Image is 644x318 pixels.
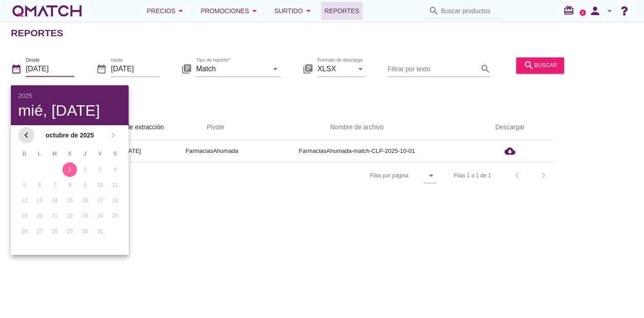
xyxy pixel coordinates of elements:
[604,5,615,16] i: arrow_drop_down
[89,140,175,162] td: [DATE]
[586,5,604,17] i: person
[78,146,92,161] th: J
[62,162,77,177] button: 1
[303,64,313,74] i: library_books
[321,2,363,20] a: Reportes
[524,60,534,71] i: search
[505,146,515,157] i: cloud_download
[96,64,107,74] i: date_range
[139,2,193,20] button: Precios
[108,146,122,161] th: S
[175,5,186,16] i: arrow_drop_down
[34,131,105,140] strong: octubre de 2025
[279,162,437,189] div: Filas por página
[26,62,74,76] input: Desde
[480,64,491,74] i: search
[62,166,77,174] div: 1
[274,5,314,16] div: Surtido
[388,62,478,76] input: Filtrar por texto
[426,170,437,181] i: arrow_drop_down
[303,5,314,16] i: arrow_drop_down
[249,140,465,162] td: FarmaciasAhumada-match-CLP-2025-10-01
[325,5,360,16] span: Reportes
[111,62,159,76] input: hasta
[249,5,260,16] i: arrow_drop_down
[181,64,192,74] i: library_books
[11,2,83,20] a: white-qmatch-logo
[17,146,31,161] th: D
[11,64,22,74] i: date_range
[18,93,121,99] div: 2025
[249,115,465,140] th: Nombre de archivo: Not sorted.
[428,5,439,16] i: search
[317,62,353,76] input: Formato de descarga
[267,2,321,20] button: Surtido
[465,115,555,140] th: Descargar: Not sorted.
[147,5,186,16] div: Precios
[563,5,578,16] i: redeem
[582,10,584,15] text: 2
[193,2,267,20] button: Promociones
[11,26,63,40] h2: Reportes
[175,115,249,140] th: Pivote: Not sorted. Activate to sort ascending.
[175,140,249,162] td: FarmaciasAhumada
[580,10,586,16] a: 2
[93,146,107,161] th: V
[524,60,557,71] div: buscar
[270,64,281,74] i: arrow_drop_down
[32,146,46,161] th: L
[454,171,491,180] div: Filas 1 a 1 de 1
[355,64,366,74] i: arrow_drop_down
[21,130,32,141] i: chevron_left
[89,115,175,140] th: Fecha de extracción: Sorted ascending. Activate to sort descending.
[62,146,77,161] th: X
[18,103,121,118] div: mié, [DATE]
[441,4,496,18] input: Buscar productos
[196,62,268,76] input: Tipo de reporte*
[201,5,260,16] div: Promociones
[48,146,62,161] th: M
[516,57,564,73] button: buscar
